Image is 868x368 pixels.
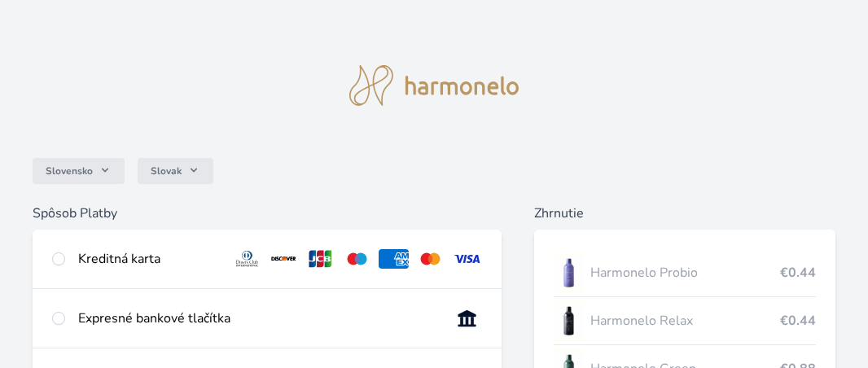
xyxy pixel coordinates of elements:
div: Kreditná karta [78,249,219,269]
span: €0.44 [780,311,816,331]
button: Slovensko [33,158,125,184]
img: maestro.svg [342,249,372,269]
button: Slovak [138,158,213,184]
img: CLEAN_RELAX_se_stinem_x-lo.jpg [554,300,585,341]
img: diners.svg [232,249,262,269]
img: jcb.svg [305,249,335,269]
img: logo.svg [349,65,519,106]
img: CLEAN_PROBIO_se_stinem_x-lo.jpg [554,252,585,293]
h6: Zhrnutie [534,204,835,223]
img: visa.svg [452,249,482,269]
span: Slovensko [46,164,93,177]
img: amex.svg [379,249,409,269]
img: mc.svg [415,249,445,269]
h6: Spôsob Platby [33,204,502,223]
img: onlineBanking_SK.svg [452,309,482,328]
span: €0.44 [780,263,816,283]
img: discover.svg [269,249,299,269]
span: Slovak [151,164,182,177]
span: Harmonelo Relax [590,311,780,331]
span: Harmonelo Probio [590,263,780,283]
div: Expresné bankové tlačítka [78,309,439,328]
